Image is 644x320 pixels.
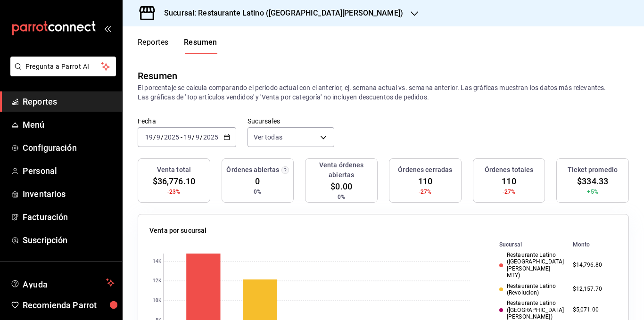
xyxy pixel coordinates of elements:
[418,175,432,188] span: 110
[569,239,617,250] th: Monto
[499,252,565,279] div: Restaurante Latino ([GEOGRAPHIC_DATA][PERSON_NAME] MTY)
[248,118,334,124] label: Sucursales
[23,188,115,200] span: Inventarios
[145,133,153,141] input: --
[499,300,565,320] div: Restaurante Latino ([GEOGRAPHIC_DATA][PERSON_NAME])
[138,69,177,83] div: Resumen
[254,132,282,142] span: Ver todas
[200,133,203,141] span: /
[195,133,200,141] input: --
[153,133,156,141] span: /
[138,38,169,54] button: Reportes
[568,165,618,175] h3: Ticket promedio
[183,133,192,141] input: --
[23,95,115,108] span: Reportes
[138,83,629,102] p: El porcentaje se calcula comparando el período actual con el anterior, ej. semana actual vs. sema...
[499,283,565,296] div: Restaurante Latino (Revolucion)
[104,25,111,32] button: open_drawer_menu
[181,133,182,141] span: -
[338,193,345,201] span: 0%
[569,250,617,281] td: $14,796.80
[149,226,206,236] p: Venta por sucursal
[23,277,102,288] span: Ayuda
[192,133,195,141] span: /
[577,175,608,188] span: $334.33
[23,234,115,246] span: Suscripción
[587,188,598,196] span: +5%
[157,165,191,175] h3: Venta total
[138,38,217,54] div: navigation tabs
[330,180,352,193] span: $0.00
[153,279,162,284] text: 12K
[254,188,261,196] span: 0%
[398,165,452,175] h3: Órdenes cerradas
[167,188,181,196] span: -23%
[203,133,219,141] input: ----
[23,211,115,223] span: Facturación
[309,160,373,180] h3: Venta órdenes abiertas
[226,165,279,175] h3: Órdenes abiertas
[164,133,180,141] input: ----
[7,68,116,78] a: Pregunta a Parrot AI
[485,165,534,175] h3: Órdenes totales
[153,259,162,264] text: 14K
[10,57,116,76] button: Pregunta a Parrot AI
[23,299,115,312] span: Recomienda Parrot
[153,298,162,304] text: 10K
[255,175,260,188] span: 0
[502,175,516,188] span: 110
[138,118,236,124] label: Fecha
[23,141,115,154] span: Configuración
[484,239,569,250] th: Sucursal
[25,62,101,72] span: Pregunta a Parrot AI
[153,175,195,188] span: $36,776.10
[161,133,164,141] span: /
[569,281,617,298] td: $12,157.70
[503,188,516,196] span: -27%
[156,133,161,141] input: --
[23,164,115,177] span: Personal
[157,8,403,19] h3: Sucursal: Restaurante Latino ([GEOGRAPHIC_DATA][PERSON_NAME])
[23,118,115,131] span: Menú
[184,38,217,54] button: Resumen
[419,188,432,196] span: -27%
